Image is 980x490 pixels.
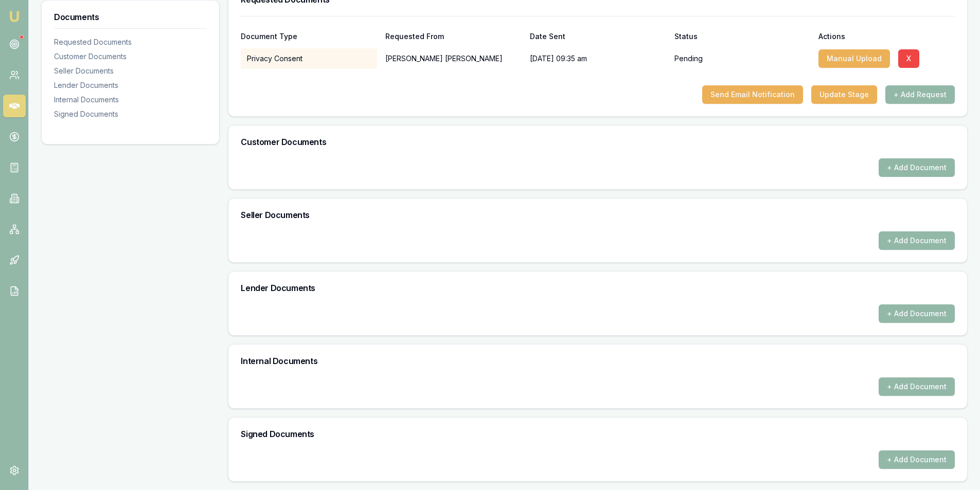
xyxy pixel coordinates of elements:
button: + Add Document [879,231,955,250]
div: Date Sent [530,33,666,40]
button: + Add Document [879,304,955,323]
button: + Add Document [879,158,955,177]
div: Document Type [241,33,377,40]
h3: Documents [54,13,207,21]
button: Manual Upload [818,49,890,68]
p: Pending [674,53,703,64]
button: + Add Document [879,377,955,396]
button: + Add Request [885,85,955,104]
button: X [898,49,919,68]
h3: Customer Documents [241,138,955,146]
h3: Internal Documents [241,357,955,365]
div: Status [674,33,811,40]
h3: Signed Documents [241,430,955,438]
div: Actions [818,33,955,40]
div: Requested From [385,33,522,40]
button: Update Stage [811,85,877,104]
div: Customer Documents [54,51,207,62]
button: + Add Document [879,450,955,469]
div: Requested Documents [54,37,207,47]
div: [DATE] 09:35 am [530,48,666,69]
button: Send Email Notification [702,85,803,104]
div: Signed Documents [54,109,207,119]
div: Lender Documents [54,80,207,90]
h3: Lender Documents [241,284,955,292]
p: [PERSON_NAME] [PERSON_NAME] [385,48,522,69]
img: emu-icon-u.png [8,10,21,23]
div: Internal Documents [54,95,207,105]
h3: Seller Documents [241,211,955,219]
div: Privacy Consent [241,48,377,69]
div: Seller Documents [54,66,207,76]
